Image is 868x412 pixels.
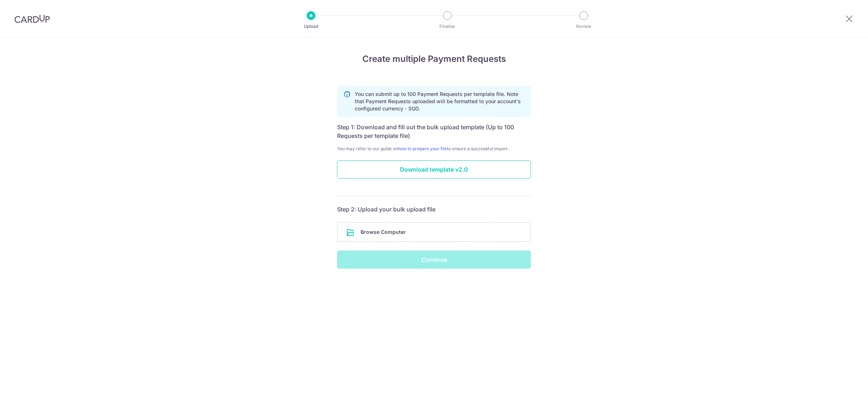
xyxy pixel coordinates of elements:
input: Download template v2.0 [337,160,531,178]
h6: Step 1: Download and fill out the bulk upload template (Up to 100 Requests per template file) [337,123,531,140]
a: how to prepare your file [398,146,447,151]
img: CardUp [14,14,50,23]
h4: Create multiple Payment Requests [337,52,531,66]
p: You can submit up to 100 Payment Requests per template file. Note that Payment Requests uploaded ... [355,91,525,112]
h6: Step 2: Upload your bulk upload file [337,205,531,214]
p: You may refer to our guide on to ensure a successful import. [337,146,531,152]
div: Browse Computer [337,222,531,242]
p: Finalise [421,23,474,30]
p: Upload [284,23,338,30]
p: Review [557,23,610,30]
iframe: Opens a widget where you can find more information [822,390,861,408]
